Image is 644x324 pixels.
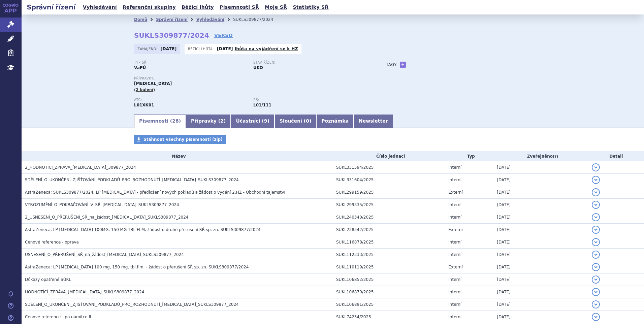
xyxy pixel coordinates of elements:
button: detail [592,276,600,284]
button: detail [592,263,600,271]
span: Interní [448,315,461,319]
p: Typ SŘ: [134,61,247,65]
a: Statistiky SŘ [291,3,330,12]
td: [DATE] [493,249,588,261]
a: Běžící lhůty [180,3,216,12]
td: [DATE] [493,261,588,273]
td: SUKL106879/2025 [333,286,445,298]
p: ATC: [134,98,247,102]
strong: SUKLS309877/2024 [134,31,209,39]
p: Stav řízení: [253,61,366,65]
button: detail [592,288,600,296]
abbr: (?) [553,154,558,159]
td: SUKL112333/2025 [333,249,445,261]
a: Vyhledávání [196,17,224,22]
span: Interní [448,252,461,257]
td: SUKL331594/2025 [333,161,445,174]
th: Název [22,151,333,161]
span: AstraZeneca; SUKLS309877/2024, LP LYNPARZA - předložení nových pokladů a žádost o vydání 2.HZ - O... [25,190,285,195]
a: Moje SŘ [263,3,289,12]
td: [DATE] [493,161,588,174]
td: SUKL299335/2025 [333,199,445,211]
span: 9 [264,118,267,124]
td: SUKL110119/2025 [333,261,445,273]
a: Domů [134,17,147,22]
span: 2_USNESENÍ_O_PŘERUŠENÍ_SŘ_na_žádost_LYNPARZA_SUKLS309877_2024 [25,215,188,220]
a: Správní řízení [156,17,188,22]
span: VYROZUMĚNÍ_O_POKRAČOVÁNÍ_V_SŘ_LYNPARZA_SUKLS309877_2024 [25,202,179,207]
td: [DATE] [493,224,588,236]
span: USNESENÍ_O_PŘERUŠENÍ_SŘ_na_žádost_LYNPARZA_SUKLS309877_2024 [25,252,184,257]
td: [DATE] [493,211,588,224]
span: Externí [448,190,462,195]
strong: OLAPARIB [134,103,154,107]
td: [DATE] [493,298,588,311]
button: detail [592,163,600,171]
span: Interní [448,202,461,207]
button: detail [592,313,600,321]
span: Cenové reference - oprava [25,240,79,245]
a: Písemnosti (28) [134,115,186,128]
td: [DATE] [493,199,588,211]
span: 2_HODNOTÍCÍ_ZPRÁVA_LYNPARZA_309877_2024 [25,165,136,170]
span: Externí [448,227,462,232]
td: SUKL299159/2025 [333,186,445,199]
td: [DATE] [493,286,588,298]
a: Účastníci (9) [231,115,274,128]
span: Interní [448,165,461,170]
span: AstraZeneca; LP LYNPARZA 100 mg, 150 mg, tbl.flm. - žádost o přerušení SŘ sp. zn. SUKLS309877/2024 [25,265,249,269]
a: Sloučení (0) [275,115,316,128]
td: [DATE] [493,186,588,199]
button: detail [592,213,600,221]
span: AstraZeneca; LP LYNPARZA 100MG, 150 MG TBL FLM, žádost o druhé přerušení SŘ sp. zn. SUKLS309877/2024 [25,227,261,232]
button: detail [592,188,600,196]
td: SUKL106852/2025 [333,273,445,286]
a: VERSO [214,32,233,39]
button: detail [592,251,600,259]
span: (2 balení) [134,88,155,92]
span: Externí [448,265,462,269]
span: Cenové reference - po námitce II [25,315,91,319]
span: Interní [448,215,461,220]
button: detail [592,238,600,246]
a: Poznámka [316,115,354,128]
span: Interní [448,302,461,307]
td: [DATE] [493,311,588,323]
p: Přípravky: [134,76,373,80]
span: SDĚLENÍ_O_UKONČENÍ_ZJIŠŤOVÁNÍ_PODKLADŮ_PRO_ROZHODNUTÍ_LYNPARZA_SUKLS309877_2024 [25,302,239,307]
a: Vyhledávání [81,3,119,12]
td: SUKL331604/2025 [333,174,445,186]
a: + [400,62,406,68]
td: SUKL106891/2025 [333,298,445,311]
a: Stáhnout všechny písemnosti (zip) [134,135,226,144]
span: 28 [172,118,179,124]
h3: Tagy [386,61,397,69]
strong: olaparib tbl. [253,103,271,107]
span: 0 [306,118,309,124]
td: [DATE] [493,273,588,286]
span: HODNOTÍCÍ_ZPRÁVA_LYNPARZA_SUKLS309877_2024 [25,290,144,294]
th: Detail [588,151,644,161]
p: - [217,46,298,52]
td: SUKL116878/2025 [333,236,445,249]
td: [DATE] [493,174,588,186]
button: detail [592,201,600,209]
td: SUKL238542/2025 [333,224,445,236]
button: detail [592,176,600,184]
span: Interní [448,277,461,282]
a: Referenční skupiny [121,3,178,12]
th: Typ [445,151,493,161]
td: SUKL240340/2025 [333,211,445,224]
span: Běžící lhůta: [188,46,215,52]
p: RS: [253,98,366,102]
span: Zahájeno: [137,46,159,52]
span: 2 [220,118,224,124]
a: lhůta na vyjádření se k HZ [235,46,298,51]
span: SDĚLENÍ_O_UKONČENÍ_ZJIŠŤOVÁNÍ_PODKLADŮ_PRO_ROZHODNUTÍ_LYNPARZA_SUKLS309877_2024 [25,177,239,182]
a: Písemnosti SŘ [218,3,261,12]
li: SUKLS309877/2024 [233,14,282,25]
strong: UKO [253,65,263,70]
span: Interní [448,240,461,245]
a: Newsletter [354,115,393,128]
span: Důkazy opatřené SÚKL [25,277,71,282]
